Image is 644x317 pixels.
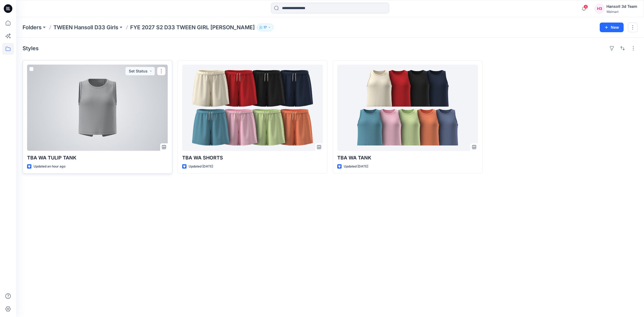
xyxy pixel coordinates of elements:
[53,24,118,31] a: TWEEN Hansoll D33 Girls
[182,65,323,151] a: TBA WA SHORTS
[344,164,368,169] p: Updated [DATE]
[257,24,273,31] button: 17
[337,65,478,151] a: TBA WA TANK
[27,65,168,151] a: TBA WA TULIP TANK
[182,154,323,162] p: TBA WA SHORTS
[27,154,168,162] p: TBA WA TULIP TANK
[337,154,478,162] p: TBA WA TANK
[606,3,637,10] div: Hansoll 3d Team
[34,164,65,169] p: Updated an hour ago
[130,24,255,31] p: FYE 2027 S2 D33 TWEEN GIRL [PERSON_NAME]
[23,24,42,31] a: Folders
[606,10,637,14] div: Walmart
[584,5,588,9] span: 4
[23,45,39,52] h4: Styles
[595,4,604,13] div: H3
[264,24,267,30] p: 17
[600,23,624,32] button: New
[189,164,213,169] p: Updated [DATE]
